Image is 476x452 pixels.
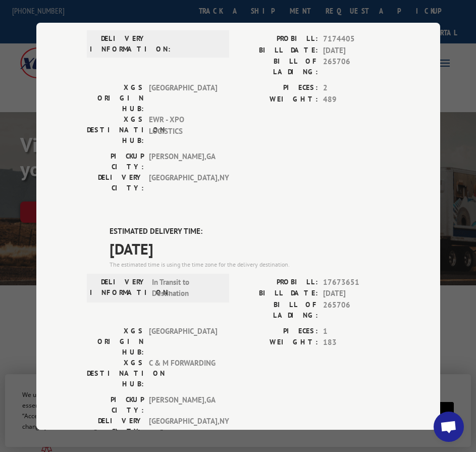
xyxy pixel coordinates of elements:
[323,288,390,299] span: [DATE]
[323,299,390,320] span: 265706
[434,412,464,442] div: Ouvrir le chat
[323,337,390,348] span: 183
[238,276,318,288] label: PROBILL:
[87,82,144,114] label: XGS ORIGIN HUB:
[238,82,318,94] label: PIECES:
[323,82,390,94] span: 2
[238,44,318,56] label: BILL DATE:
[87,151,144,172] label: PICKUP CITY:
[87,172,144,193] label: DELIVERY CITY:
[238,299,318,320] label: BILL OF LADING:
[323,325,390,337] span: 1
[323,93,390,105] span: 489
[149,415,217,436] span: [GEOGRAPHIC_DATA] , NY
[149,82,217,114] span: [GEOGRAPHIC_DATA]
[149,151,217,172] span: [PERSON_NAME] , GA
[87,415,144,436] label: DELIVERY CITY:
[87,357,144,389] label: XGS DESTINATION HUB:
[149,357,217,389] span: C & M FORWARDING
[149,172,217,193] span: [GEOGRAPHIC_DATA] , NY
[238,33,318,45] label: PROBILL:
[149,325,217,357] span: [GEOGRAPHIC_DATA]
[152,276,220,299] span: In Transit to Destination
[149,114,217,146] span: EWR - XPO LOGISTICS
[110,237,390,260] span: [DATE]
[110,226,390,237] label: ESTIMATED DELIVERY TIME:
[323,276,390,288] span: 17673651
[149,394,217,415] span: [PERSON_NAME] , GA
[90,33,147,55] label: DELIVERY INFORMATION:
[110,260,390,269] div: The estimated time is using the time zone for the delivery destination.
[238,288,318,299] label: BILL DATE:
[238,325,318,337] label: PIECES:
[323,56,390,77] span: 265706
[238,56,318,77] label: BILL OF LADING:
[87,394,144,415] label: PICKUP CITY:
[238,337,318,348] label: WEIGHT:
[87,114,144,146] label: XGS DESTINATION HUB:
[110,3,390,26] span: DELIVERED
[323,44,390,56] span: [DATE]
[87,325,144,357] label: XGS ORIGIN HUB:
[323,33,390,45] span: 7174405
[238,93,318,105] label: WEIGHT:
[90,276,147,299] label: DELIVERY INFORMATION:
